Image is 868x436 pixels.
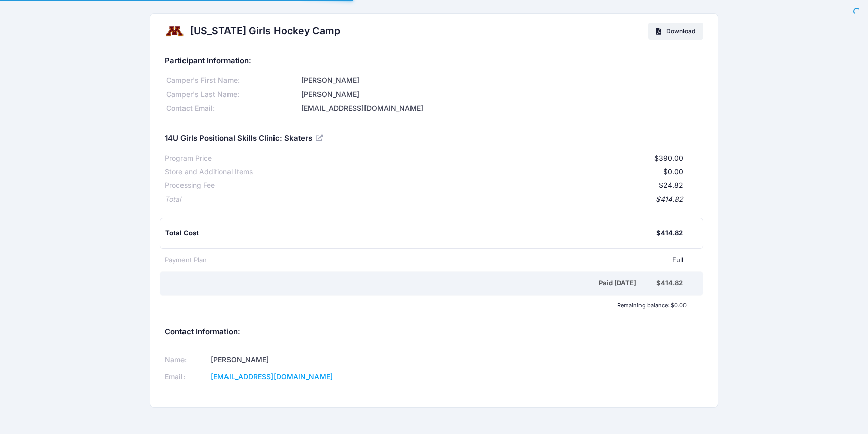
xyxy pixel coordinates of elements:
td: Email: [165,369,207,386]
div: $24.82 [215,180,683,191]
div: Contact Email: [165,103,299,114]
h5: 14U Girls Positional Skills Clinic: Skaters [165,134,324,143]
h5: Contact Information: [165,328,703,337]
span: Download [666,27,695,35]
div: Paid [DATE] [167,278,656,288]
div: $0.00 [253,167,683,177]
div: Processing Fee [165,180,215,191]
h2: [US_STATE] Girls Hockey Camp [190,25,340,37]
td: Name: [165,352,207,369]
td: [PERSON_NAME] [208,352,421,369]
div: Remaining balance: $0.00 [160,302,692,308]
div: Full [207,255,683,265]
h5: Participant Information: [165,57,703,66]
div: Total Cost [165,228,656,238]
a: View Registration Details [316,133,324,142]
a: [EMAIL_ADDRESS][DOMAIN_NAME] [211,372,333,381]
span: $390.00 [654,154,683,162]
div: $414.82 [656,228,683,238]
div: Camper's Last Name: [165,89,299,100]
div: $414.82 [181,194,683,205]
div: Program Price [165,153,212,164]
div: Store and Additional Items [165,167,253,177]
div: [PERSON_NAME] [299,75,703,86]
div: $414.82 [656,278,683,288]
div: Camper's First Name: [165,75,299,86]
div: Payment Plan [165,255,207,265]
div: [EMAIL_ADDRESS][DOMAIN_NAME] [299,103,703,114]
a: Download [648,23,703,40]
div: Total [165,194,181,205]
div: [PERSON_NAME] [299,89,703,100]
